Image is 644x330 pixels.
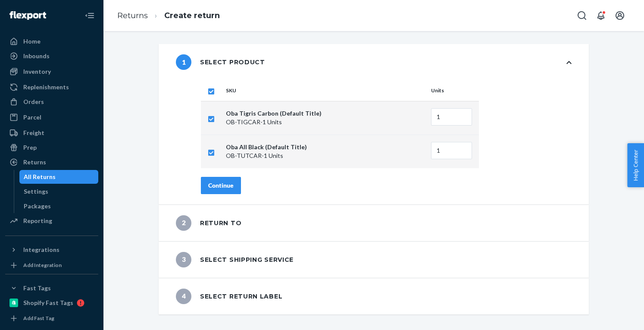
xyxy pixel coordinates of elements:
[5,296,98,310] a: Shopify Fast Tags
[176,54,191,70] span: 1
[23,129,44,137] div: Freight
[176,289,191,304] span: 4
[627,143,644,187] button: Help Center
[176,289,282,304] div: Select return label
[226,151,424,160] p: OB-TUTCAR - 1 Units
[5,141,98,154] a: Prep
[176,252,191,267] span: 3
[19,185,99,198] a: Settings
[23,217,52,225] div: Reporting
[23,97,44,106] div: Orders
[208,181,234,190] div: Continue
[5,65,98,79] a: Inventory
[23,52,50,60] div: Inbounds
[19,170,99,184] a: All Returns
[23,314,54,322] div: Add Fast Tag
[24,202,51,211] div: Packages
[5,281,98,295] button: Fast Tags
[5,313,98,324] a: Add Fast Tag
[592,7,610,24] button: Open notifications
[176,252,294,267] div: Select shipping service
[9,11,46,20] img: Flexport logo
[5,80,98,94] a: Replenishments
[23,299,73,307] div: Shopify Fast Tags
[431,108,472,126] input: Enter quantity
[23,158,46,167] div: Returns
[117,11,148,20] a: Returns
[23,67,51,76] div: Inventory
[428,80,479,101] th: Units
[23,261,62,269] div: Add Integration
[611,7,628,24] button: Open account menu
[164,11,220,20] a: Create return
[23,83,69,91] div: Replenishments
[23,284,51,292] div: Fast Tags
[23,37,41,46] div: Home
[81,7,98,24] button: Close Navigation
[5,126,98,140] a: Freight
[226,143,424,151] p: Oba All Black (Default Title)
[5,110,98,124] a: Parcel
[5,214,98,228] a: Reporting
[24,173,56,181] div: All Returns
[19,199,99,213] a: Packages
[431,142,472,159] input: Enter quantity
[24,187,48,196] div: Settings
[5,260,98,270] a: Add Integration
[110,3,227,28] ol: breadcrumbs
[176,54,265,70] div: Select product
[5,155,98,169] a: Returns
[5,35,98,48] a: Home
[176,215,241,231] div: Return to
[176,215,191,231] span: 2
[573,7,591,24] button: Open Search Box
[5,49,98,63] a: Inbounds
[23,113,41,122] div: Parcel
[5,243,98,257] button: Integrations
[23,143,37,152] div: Prep
[226,118,424,126] p: OB-TIGCAR - 1 Units
[222,80,428,101] th: SKU
[5,95,98,109] a: Orders
[23,245,59,254] div: Integrations
[201,177,241,194] button: Continue
[226,109,424,118] p: Oba Tigris Carbon (Default Title)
